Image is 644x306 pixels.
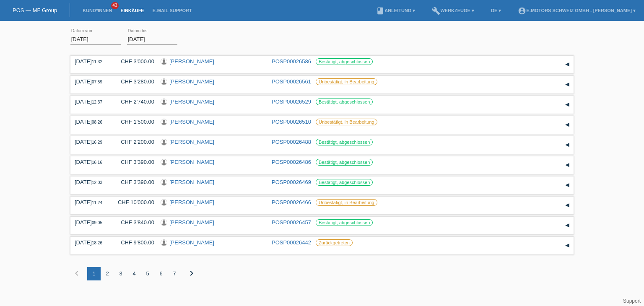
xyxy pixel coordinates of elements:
div: auf-/zuklappen [561,199,574,212]
i: chevron_right [187,268,197,278]
a: [PERSON_NAME] [169,139,214,145]
div: [DATE] [75,58,108,65]
span: 18:26 [92,241,102,245]
span: 16:16 [92,160,102,165]
div: CHF 3'390.00 [114,159,154,165]
label: Bestätigt, abgeschlossen [316,99,373,105]
div: auf-/zuklappen [561,78,574,91]
div: CHF 1'500.00 [114,119,154,125]
a: DE ▾ [487,8,505,13]
a: POSP00026510 [272,119,311,125]
div: [DATE] [75,139,108,145]
span: 07:59 [92,80,102,84]
label: Bestätigt, abgeschlossen [316,58,373,65]
a: [PERSON_NAME] [169,179,214,185]
div: [DATE] [75,179,108,185]
a: E-Mail Support [148,8,196,13]
label: Unbestätigt, in Bearbeitung [316,78,377,85]
a: [PERSON_NAME] [169,199,214,205]
div: CHF 3'000.00 [114,58,154,65]
div: 1 [87,267,101,280]
div: CHF 3'390.00 [114,179,154,185]
i: book [376,7,384,15]
div: auf-/zuklappen [561,139,574,151]
div: CHF 3'840.00 [114,219,154,226]
a: POSP00026457 [272,219,311,226]
div: [DATE] [75,78,108,85]
a: account_circleE-Motors Schweiz GmbH - [PERSON_NAME] ▾ [514,8,640,13]
div: 5 [141,267,154,280]
div: CHF 2'740.00 [114,99,154,105]
a: POSP00026469 [272,179,311,185]
label: Bestätigt, abgeschlossen [316,179,373,186]
a: [PERSON_NAME] [169,58,214,65]
span: 12:37 [92,100,102,104]
div: CHF 2'200.00 [114,139,154,145]
div: auf-/zuklappen [561,179,574,192]
a: [PERSON_NAME] [169,99,214,105]
a: POSP00026466 [272,199,311,205]
label: Unbestätigt, in Bearbeitung [316,199,377,206]
span: 11:24 [92,200,102,205]
label: Bestätigt, abgeschlossen [316,159,373,166]
div: 6 [154,267,168,280]
span: 12:03 [92,180,102,185]
i: account_circle [518,7,526,15]
a: [PERSON_NAME] [169,239,214,246]
a: [PERSON_NAME] [169,219,214,226]
a: Support [623,298,641,304]
a: POSP00026488 [272,139,311,145]
span: 09:05 [92,220,102,225]
div: 3 [114,267,127,280]
div: auf-/zuklappen [561,99,574,111]
i: chevron_left [72,268,82,278]
a: POS — MF Group [13,7,57,13]
a: [PERSON_NAME] [169,159,214,165]
div: 7 [168,267,181,280]
div: 2 [101,267,114,280]
div: [DATE] [75,199,108,205]
a: [PERSON_NAME] [169,78,214,85]
div: CHF 3'280.00 [114,78,154,85]
div: [DATE] [75,239,108,246]
div: auf-/zuklappen [561,159,574,171]
a: Einkäufe [116,8,148,13]
div: CHF 10'000.00 [114,199,154,205]
a: POSP00026561 [272,78,311,85]
div: [DATE] [75,99,108,105]
a: POSP00026529 [272,99,311,105]
div: 4 [127,267,141,280]
label: Bestätigt, abgeschlossen [316,219,373,226]
a: bookAnleitung ▾ [372,8,419,13]
label: Unbestätigt, in Bearbeitung [316,119,377,125]
div: [DATE] [75,159,108,165]
div: CHF 9'800.00 [114,239,154,246]
div: auf-/zuklappen [561,119,574,131]
label: Zurückgetreten [316,239,353,246]
div: auf-/zuklappen [561,219,574,232]
span: 16:29 [92,140,102,145]
span: 43 [111,2,119,9]
a: POSP00026486 [272,159,311,165]
a: POSP00026586 [272,58,311,65]
div: auf-/zuklappen [561,239,574,252]
i: build [432,7,440,15]
label: Bestätigt, abgeschlossen [316,139,373,145]
div: auf-/zuklappen [561,58,574,71]
div: [DATE] [75,119,108,125]
a: Kund*innen [78,8,116,13]
a: [PERSON_NAME] [169,119,214,125]
div: [DATE] [75,219,108,226]
span: 08:26 [92,120,102,124]
span: 11:32 [92,60,102,64]
a: buildWerkzeuge ▾ [428,8,478,13]
a: POSP00026442 [272,239,311,246]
